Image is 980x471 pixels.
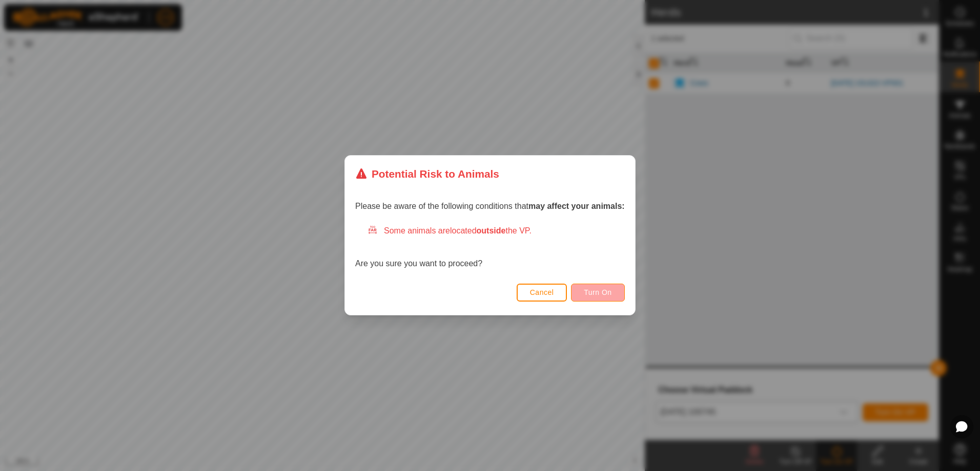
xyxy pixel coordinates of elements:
span: located the VP. [450,227,532,235]
div: Potential Risk to Animals [355,166,499,182]
span: Cancel [530,289,554,297]
strong: may affect your animals: [528,202,625,211]
span: Turn On [584,289,612,297]
button: Cancel [517,284,567,302]
div: Some animals are [367,225,625,238]
span: Please be aware of the following conditions that [355,202,625,211]
strong: outside [477,227,506,235]
div: Are you sure you want to proceed? [355,225,625,270]
button: Turn On [571,284,625,302]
